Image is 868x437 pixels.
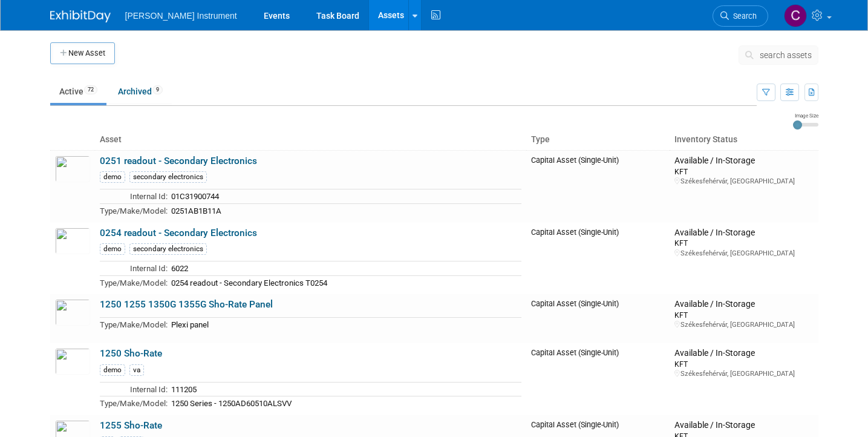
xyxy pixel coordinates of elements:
[674,369,813,378] div: Székesfehérvár, [GEOGRAPHIC_DATA]
[674,310,813,320] div: KFT
[674,348,813,359] div: Available / In-Storage
[526,130,670,150] th: Type
[100,261,168,276] td: Internal Id:
[674,156,813,166] div: Available / In-Storage
[100,396,168,410] td: Type/Make/Model:
[674,299,813,310] div: Available / In-Storage
[168,317,521,331] td: Plexi panel
[674,359,813,369] div: KFT
[739,45,818,65] button: search assets
[168,382,521,396] td: 111205
[713,5,768,27] a: Search
[100,156,257,166] a: 0251 readout - Secondary Electronics
[125,11,237,21] span: [PERSON_NAME] Instrument
[168,261,521,276] td: 6022
[526,223,670,295] td: Capital Asset (Single-Unit)
[100,243,125,255] div: demo
[84,85,97,94] span: 72
[168,275,521,289] td: 0254 readout - Secondary Electronics T0254
[793,112,818,119] div: Image Size
[100,189,168,204] td: Internal Id:
[784,4,807,27] img: Christine Batycki
[95,130,526,150] th: Asset
[168,396,521,410] td: 1250 Series - 1250AD60510ALSVV
[129,364,144,376] div: va
[50,80,106,103] a: Active72
[526,150,670,222] td: Capital Asset (Single-Unit)
[674,228,813,238] div: Available / In-Storage
[674,249,813,258] div: Székesfehérvár, [GEOGRAPHIC_DATA]
[129,171,207,183] div: secondary electronics
[168,203,521,217] td: 0251AB1B11A
[100,228,257,238] a: 0254 readout - Secondary Electronics
[674,238,813,248] div: KFT
[100,203,168,217] td: Type/Make/Model:
[760,50,812,60] span: search assets
[109,80,172,103] a: Archived9
[152,85,163,94] span: 9
[674,177,813,186] div: Székesfehérvár, [GEOGRAPHIC_DATA]
[100,275,168,289] td: Type/Make/Model:
[674,166,813,177] div: KFT
[100,171,125,183] div: demo
[168,189,521,204] td: 01C31900744
[526,294,670,343] td: Capital Asset (Single-Unit)
[674,320,813,329] div: Székesfehérvár, [GEOGRAPHIC_DATA]
[50,10,111,22] img: ExhibitDay
[129,243,207,255] div: secondary electronics
[100,348,162,359] a: 1250 Sho-Rate
[100,364,125,376] div: demo
[100,420,162,431] a: 1255 Sho-Rate
[100,317,168,331] td: Type/Make/Model:
[50,42,115,64] button: New Asset
[674,420,813,431] div: Available / In-Storage
[100,299,273,310] a: 1250 1255 1350G 1355G Sho-Rate Panel
[526,343,670,415] td: Capital Asset (Single-Unit)
[100,382,168,396] td: Internal Id:
[729,11,757,21] span: Search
